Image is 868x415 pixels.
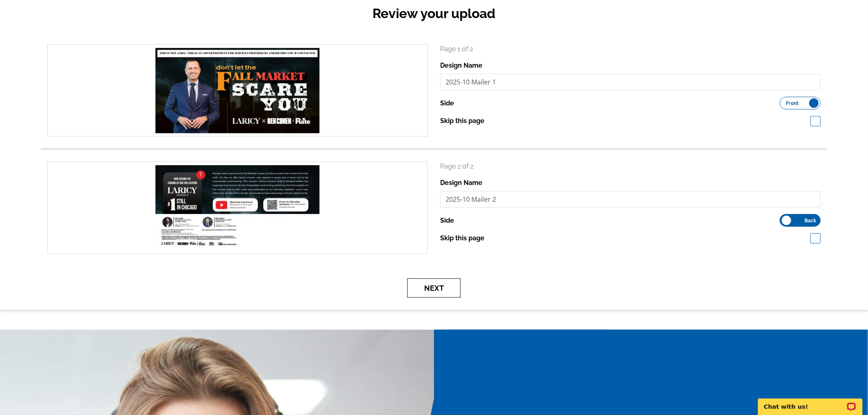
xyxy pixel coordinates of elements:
input: File Name [440,191,821,207]
label: Design Name [440,61,482,71]
button: Next [407,278,461,298]
p: Page 2 of 2 [440,162,821,171]
p: Page 1 of 2 [440,44,821,54]
span: Back [804,219,816,223]
span: Front [786,101,799,105]
label: Side [440,216,454,226]
iframe: LiveChat chat widget [753,389,868,415]
input: File Name [440,74,821,90]
h2: Review your upload [41,6,827,21]
label: Side [440,98,454,108]
label: Skip this page [440,233,484,243]
label: Design Name [440,178,482,188]
label: Skip this page [440,116,484,126]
